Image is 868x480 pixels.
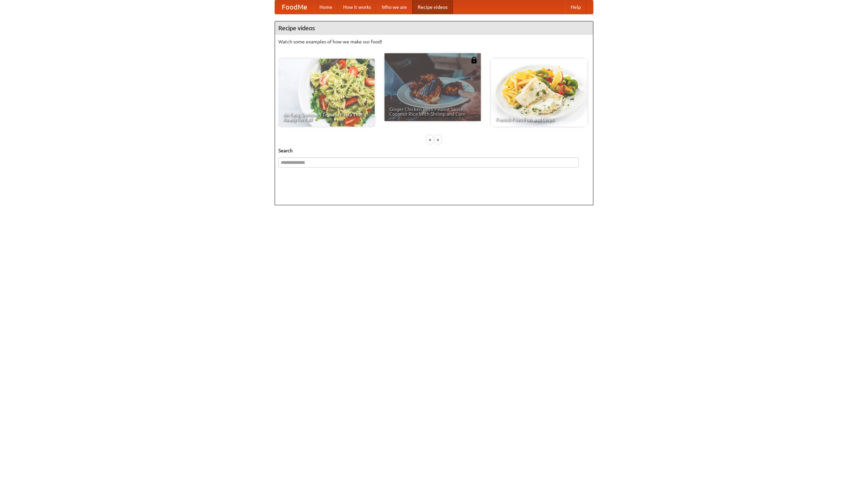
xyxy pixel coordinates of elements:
[491,59,587,127] a: French Fries Fish and Chips
[278,38,590,45] p: Watch some examples of how we make our food!
[283,112,370,122] span: An Easy, Summery Tomato Pasta That's Ready for Fall
[278,59,375,127] a: An Easy, Summery Tomato Pasta That's Ready for Fall
[278,147,590,154] h5: Search
[376,0,412,14] a: Who we are
[314,0,338,14] a: Home
[412,0,453,14] a: Recipe videos
[338,0,376,14] a: How it works
[496,117,583,122] span: French Fries Fish and Chips
[275,0,314,14] a: FoodMe
[471,57,477,63] img: 483408.png
[427,135,433,144] div: «
[565,0,586,14] a: Help
[435,135,441,144] div: »
[275,21,593,35] h4: Recipe videos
